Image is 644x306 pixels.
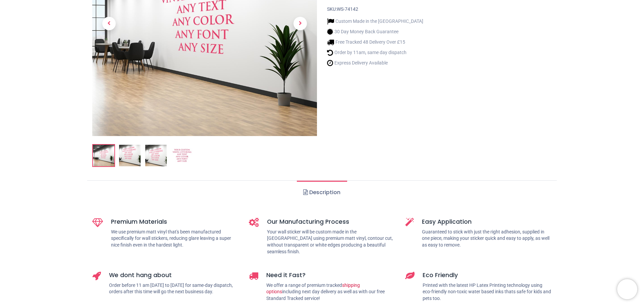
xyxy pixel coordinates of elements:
[111,229,239,249] p: We use premium matt vinyl that's been manufactured specifically for wall stickers, reducing glare...
[293,17,307,30] span: Next
[327,49,423,56] li: Order by 11am, same day dispatch
[327,18,423,25] li: Custom Made in the [GEOGRAPHIC_DATA]
[109,282,239,295] p: Order before 11 am [DATE] to [DATE] for same-day dispatch, orders after this time will go the nex...
[617,279,637,299] iframe: Brevo live chat
[102,17,116,30] span: Previous
[327,39,423,46] li: Free Tracked 48 Delivery Over £15
[337,6,358,12] span: WS-74142
[171,145,193,166] img: WS-74142-04
[119,145,141,166] img: WS-74142-02
[423,271,552,279] h5: Eco Friendly
[327,6,552,13] div: SKU:
[422,229,552,249] p: Guaranteed to stick with just the right adhesion, supplied in one piece, making your sticker quic...
[267,229,395,255] p: Your wall sticker will be custom made in the [GEOGRAPHIC_DATA] using premium matt vinyl, contour ...
[266,282,395,302] p: We offer a range of premium tracked including next day delivery as well as with our free Standard...
[266,271,395,279] h5: Need it Fast?
[145,145,167,166] img: WS-74142-03
[109,271,239,279] h5: We dont hang about
[297,181,347,204] a: Description
[327,59,423,67] li: Express Delivery Available
[93,145,114,166] img: Custom Wall Sticker Quote Any Text & Colour - Vinyl Lettering
[111,218,239,226] h5: Premium Materials
[327,28,423,35] li: 30 Day Money Back Guarantee
[267,218,395,226] h5: Our Manufacturing Process
[422,218,552,226] h5: Easy Application
[423,282,552,302] p: Printed with the latest HP Latex Printing technology using eco-friendly non-toxic water based ink...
